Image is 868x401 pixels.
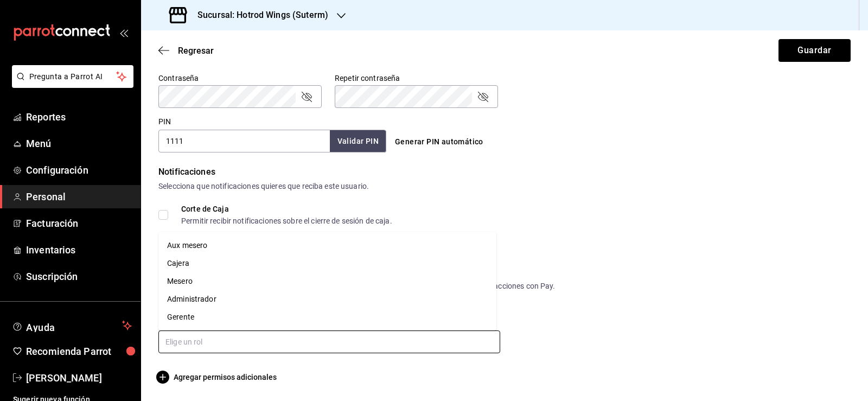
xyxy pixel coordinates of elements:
[158,181,851,192] div: Selecciona que notificaciones quieres que reciba este usuario.
[335,74,498,82] label: Repetir contraseña
[158,46,214,56] button: Regresar
[330,130,386,152] button: Validar PIN
[158,130,330,152] input: 3 a 6 dígitos
[158,371,277,384] button: Agregar permisos adicionales
[300,90,313,103] button: passwordField
[476,90,489,103] button: passwordField
[8,79,133,90] a: Pregunta a Parrot AI
[178,46,214,56] span: Regresar
[158,290,496,308] li: Administrador
[158,307,851,322] div: Roles
[26,136,132,151] span: Menú
[26,243,132,257] span: Inventarios
[158,237,496,254] li: Aux mesero
[189,9,328,22] h3: Sucursal: Hotrod Wings (Suterm)
[391,132,488,152] button: Generar PIN automático
[26,110,132,124] span: Reportes
[26,189,132,204] span: Personal
[29,71,117,82] span: Pregunta a Parrot AI
[778,39,851,62] button: Guardar
[181,205,392,213] div: Corte de Caja
[26,319,118,332] span: Ayuda
[26,371,132,385] span: [PERSON_NAME]
[119,28,128,37] button: open_drawer_menu
[158,118,171,125] label: PIN
[26,163,132,177] span: Configuración
[158,272,496,290] li: Mesero
[26,216,132,231] span: Facturación
[26,344,132,359] span: Recomienda Parrot
[158,166,851,179] div: Notificaciones
[158,330,500,353] input: Elige un rol
[158,308,496,326] li: Gerente
[12,65,133,88] button: Pregunta a Parrot AI
[26,269,132,284] span: Suscripción
[158,74,322,82] label: Contraseña
[181,217,392,225] div: Permitir recibir notificaciones sobre el cierre de sesión de caja.
[158,254,496,272] li: Cajera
